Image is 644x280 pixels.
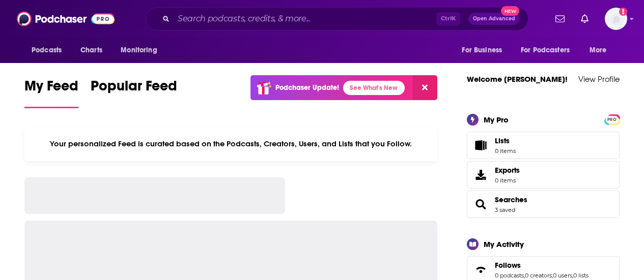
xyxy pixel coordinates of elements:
[582,41,620,60] button: open menu
[24,77,78,108] a: My Feed
[524,272,525,279] span: ,
[578,74,620,84] a: View Profile
[484,239,524,249] div: My Activity
[495,177,520,184] span: 0 items
[91,77,177,101] span: Popular Feed
[473,16,515,21] span: Open Advanced
[470,197,491,211] a: Searches
[343,81,405,95] a: See What's New
[514,41,584,60] button: open menu
[495,166,520,175] span: Exports
[606,115,618,122] a: PRO
[495,206,515,213] a: 3 saved
[470,138,491,152] span: Lists
[462,43,502,57] span: For Business
[525,272,552,279] a: 0 creators
[114,41,170,60] button: open menu
[275,83,339,92] p: Podchaser Update!
[606,116,618,123] span: PRO
[467,161,620,189] a: Exports
[436,12,460,25] span: Ctrl K
[24,41,75,60] button: open menu
[572,272,573,279] span: ,
[17,9,115,28] img: Podchaser - Follow, Share and Rate Podcasts
[590,43,607,57] span: More
[80,43,102,57] span: Charts
[470,168,491,182] span: Exports
[495,136,516,145] span: Lists
[32,43,62,57] span: Podcasts
[467,191,620,218] span: Searches
[501,6,519,16] span: New
[551,10,569,27] a: Show notifications dropdown
[468,13,520,25] button: Open AdvancedNew
[605,8,627,30] span: Logged in as lilifeinberg
[495,147,516,154] span: 0 items
[467,132,620,159] a: Lists
[521,43,570,57] span: For Podcasters
[495,261,589,270] a: Follows
[484,115,509,125] div: My Pro
[121,43,157,57] span: Monitoring
[552,272,553,279] span: ,
[495,272,524,279] a: 0 podcasts
[455,41,515,60] button: open menu
[467,74,568,84] a: Welcome [PERSON_NAME]!
[577,10,593,27] a: Show notifications dropdown
[495,195,527,204] a: Searches
[605,8,627,30] button: Show profile menu
[470,263,491,277] a: Follows
[495,136,510,145] span: Lists
[174,11,436,27] input: Search podcasts, credits, & more...
[74,41,108,60] a: Charts
[24,77,78,101] span: My Feed
[553,272,572,279] a: 0 users
[24,127,437,161] div: Your personalized Feed is curated based on the Podcasts, Creators, Users, and Lists that you Follow.
[619,8,627,16] svg: Add a profile image
[146,7,528,30] div: Search podcasts, credits, & more...
[91,77,177,108] a: Popular Feed
[495,261,521,270] span: Follows
[573,272,589,279] a: 0 lists
[605,8,627,30] img: User Profile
